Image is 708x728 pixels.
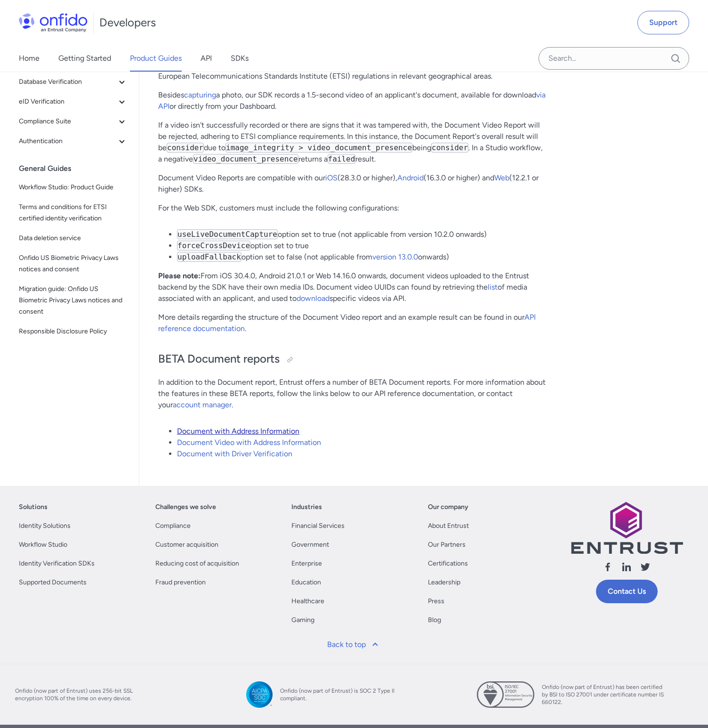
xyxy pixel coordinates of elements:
[15,112,131,131] button: Compliance Suite
[158,271,201,280] strong: Please note:
[155,558,239,569] a: Reducing cost of acquisition
[158,89,548,112] p: Besides a photo, our SDK records a 1.5-second video of an applicant's document, available for dow...
[428,615,441,626] a: Blog
[291,539,329,550] a: Government
[602,561,613,573] svg: Follow us facebook
[177,241,250,251] code: forceCrossDevice
[19,502,48,513] a: Solutions
[397,173,424,182] a: Android
[19,283,128,317] span: Migration guide: Onfido US Biometric Privacy Laws notices and consent
[193,154,298,164] code: video_document_presence
[637,11,689,34] a: Support
[291,615,314,626] a: Gaming
[428,520,469,532] a: About Entrust
[158,172,548,195] p: Document Video Reports are compatible with our (28.3.0 or higher), (16.3.0 or higher) and (12.2.1...
[640,561,651,573] svg: Follow us X (Twitter)
[15,92,131,111] button: eID Verification
[19,159,135,178] div: General Guides
[177,449,292,458] a: Document with Driver Verification
[158,377,548,411] p: In addition to the Document report, Entrust offers a number of BETA Document reports. For more in...
[177,240,548,251] li: option set to true
[201,45,212,72] a: API
[19,45,40,72] a: Home
[15,322,131,341] a: Responsible Disclosure Policy
[158,120,548,165] p: If a video isn't successfully recorded or there are signs that it was tampered with, the Document...
[15,687,137,702] span: Onfido (now part of Entrust) uses 256-bit SSL encryption 100% of the time on every device.
[58,45,111,72] a: Getting Started
[428,577,460,588] a: Leadership
[155,539,218,550] a: Customer acquisition
[158,351,548,367] h2: BETA Document reports
[570,502,683,554] img: Entrust logo
[19,202,128,224] span: Terms and conditions for ETSI certified identity verification
[19,76,116,88] span: Database Verification
[99,15,156,30] h1: Developers
[488,283,498,291] a: list
[539,47,689,70] input: Onfido search input field
[130,45,182,72] a: Product Guides
[291,558,322,569] a: Enterprise
[322,633,386,656] a: Back to top
[15,178,131,197] a: Workflow Studio: Product Guide
[291,577,321,588] a: Education
[155,502,216,513] a: Challenges we solve
[155,520,191,532] a: Compliance
[15,198,131,228] a: Terms and conditions for ETSI certified identity verification
[291,596,324,607] a: Healthcare
[19,326,128,337] span: Responsible Disclosure Policy
[158,312,548,334] p: More details regarding the structure of the Document Video report and an example result can be fo...
[177,252,241,262] code: uploadFallback
[15,280,131,321] a: Migration guide: Onfido US Biometric Privacy Laws notices and consent
[231,45,249,72] a: SDKs
[19,136,116,147] span: Authentication
[325,173,338,182] a: iOS
[291,520,345,532] a: Financial Services
[431,143,468,153] code: consider
[173,400,232,409] a: account manager
[621,561,632,576] a: Follow us linkedin
[428,596,444,607] a: Press
[246,681,273,708] img: SOC 2 Type II compliant
[494,173,509,182] a: Web
[19,539,67,550] a: Workflow Studio
[477,681,534,708] img: ISO 27001 certified
[328,154,356,164] code: failed
[15,249,131,279] a: Onfido US Biometric Privacy Laws notices and consent
[158,202,548,214] p: For the Web SDK, customers must include the following configurations:
[602,561,613,576] a: Follow us facebook
[542,683,664,706] span: Onfido (now part of Entrust) has been certified by BSI to ISO 27001 under certificate number IS 6...
[167,143,204,153] code: consider
[428,539,466,550] a: Our Partners
[19,182,128,193] span: Workflow Studio: Product Guide
[19,520,71,532] a: Identity Solutions
[155,577,206,588] a: Fraud prevention
[158,270,548,304] p: From iOS 30.4.0, Android 21.0.1 or Web 14.16.0 onwards, document videos uploaded to the Entrust b...
[19,558,95,569] a: Identity Verification SDKs
[428,558,468,569] a: Certifications
[19,252,128,275] span: Onfido US Biometric Privacy Laws notices and consent
[177,229,548,240] li: option set to true (not applicable from version 10.2.0 onwards)
[184,90,216,99] a: capturing
[177,427,299,436] a: Document with Address Information
[621,561,632,573] svg: Follow us linkedin
[15,132,131,151] button: Authentication
[596,580,658,603] a: Contact Us
[19,116,116,127] span: Compliance Suite
[19,13,88,32] img: Onfido Logo
[15,229,131,248] a: Data deletion service
[640,561,651,576] a: Follow us X (Twitter)
[291,502,322,513] a: Industries
[177,251,548,263] li: option set to false (not applicable from onwards)
[177,438,321,447] a: Document Video with Address Information
[297,294,330,303] a: download
[19,577,87,588] a: Supported Documents
[280,687,402,702] span: Onfido (now part of Entrust) is SOC 2 Type II compliant.
[372,252,418,261] a: version 13.0.0
[19,233,128,244] span: Data deletion service
[15,73,131,91] button: Database Verification
[225,143,412,153] code: image_integrity > video_document_presence
[19,96,116,107] span: eID Verification
[428,502,468,513] a: Our company
[177,229,278,239] code: useLiveDocumentCapture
